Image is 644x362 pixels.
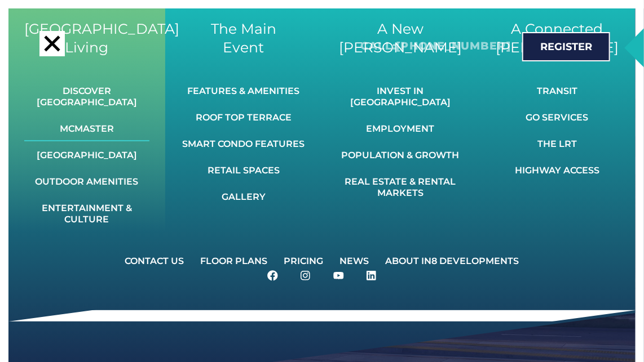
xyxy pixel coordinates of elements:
[333,249,377,274] a: News
[183,132,305,157] a: Smart Condo Features
[183,105,305,130] a: Roof Top Terrace
[183,185,305,209] a: Gallery
[183,79,305,104] a: Features & Amenities
[24,117,149,141] a: McMaster
[515,132,599,157] a: The LRT
[515,79,599,104] a: Transit
[540,42,592,52] span: Register
[338,79,463,115] a: Invest In [GEOGRAPHIC_DATA]
[396,39,511,52] a: [PHONE_NUMBER]
[193,249,275,274] a: Floor Plans
[338,117,463,141] a: Employment
[24,79,149,115] a: Discover [GEOGRAPHIC_DATA]
[338,79,463,205] nav: Menu
[338,143,463,168] a: Population & Growth
[515,158,599,183] a: Highway Access
[183,158,305,183] a: Retail Spaces
[522,32,610,61] a: Register
[24,196,149,232] a: Entertainment & Culture
[183,79,305,209] nav: Menu
[360,39,511,53] h2: Call:
[515,79,599,183] nav: Menu
[277,249,331,274] a: Pricing
[24,79,149,232] nav: Menu
[118,249,192,274] a: Contact Us
[24,143,149,168] a: [GEOGRAPHIC_DATA]
[118,249,527,274] nav: Menu
[515,105,599,130] a: GO Services
[378,249,527,274] a: About IN8 Developments
[24,169,149,194] a: Outdoor Amenities
[338,169,463,205] a: Real Estate & Rental Markets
